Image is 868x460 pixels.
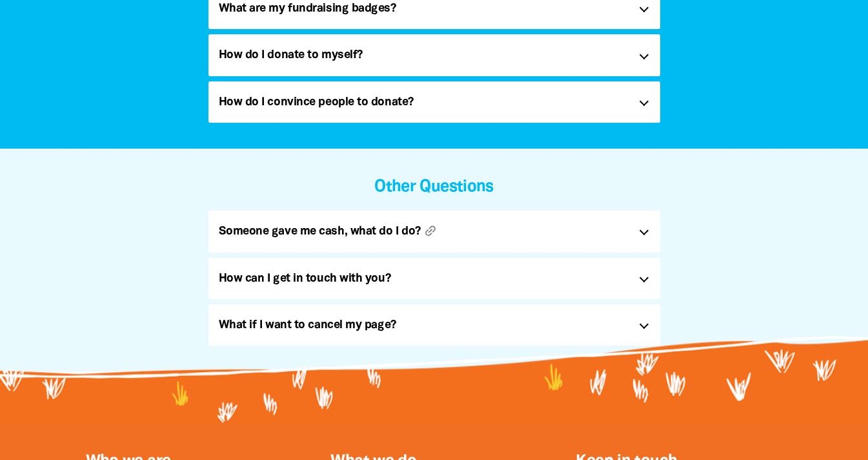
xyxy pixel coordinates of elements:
h5: How do I convince people to donate? [219,92,629,112]
span: Other Questions [374,180,494,194]
h5: How can I get in touch with you? [219,268,629,289]
h5: Someone gave me cash, what do I do? [219,221,629,242]
h5: How do I donate to myself? [219,45,629,65]
button: link [423,224,479,238]
h5: What if I want to cancel my page? [219,315,629,335]
i: link [421,221,441,241]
